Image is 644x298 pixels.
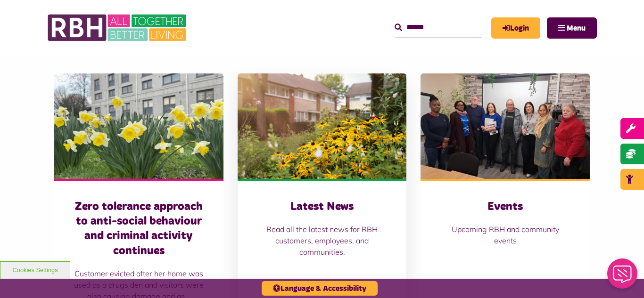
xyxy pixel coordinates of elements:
img: Group photo of customers and colleagues at Spotland Community Centre [421,73,590,179]
span: Menu [567,24,586,32]
img: RBH [47,9,189,46]
button: Navigation [547,17,597,39]
img: SAZ MEDIA RBH HOUSING4 [238,73,407,179]
h3: Zero tolerance approach to anti-social behaviour and criminal activity continues [73,200,205,258]
h3: Latest News [256,200,388,214]
p: Upcoming RBH and community events [439,224,571,246]
h3: Events [439,200,571,214]
img: Freehold [54,73,223,179]
p: Read all the latest news for RBH customers, employees, and communities. [256,224,388,258]
button: Language & Accessibility [262,281,378,296]
input: Search [395,17,482,38]
iframe: Netcall Web Assistant for live chat [602,256,644,298]
a: MyRBH [491,17,540,39]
